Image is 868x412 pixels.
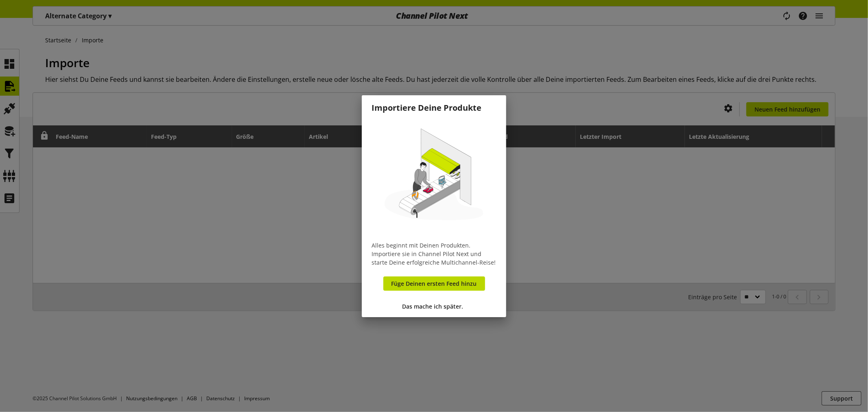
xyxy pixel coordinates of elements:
[391,279,477,288] span: Füge Deinen ersten Feed hinzu
[372,102,496,114] h1: Importiere Deine Produkte
[402,302,464,311] span: Das mache ich später.
[372,114,496,239] img: ce2b93688b7a4d1f15e5c669d171ab6f.svg
[372,241,496,267] p: Alles beginnt mit Deinen Produkten. Importiere sie in Channel Pilot Next und starte Deine erfolgr...
[383,276,485,291] a: Füge Deinen ersten Feed hinzu
[397,299,471,313] button: Das mache ich später.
